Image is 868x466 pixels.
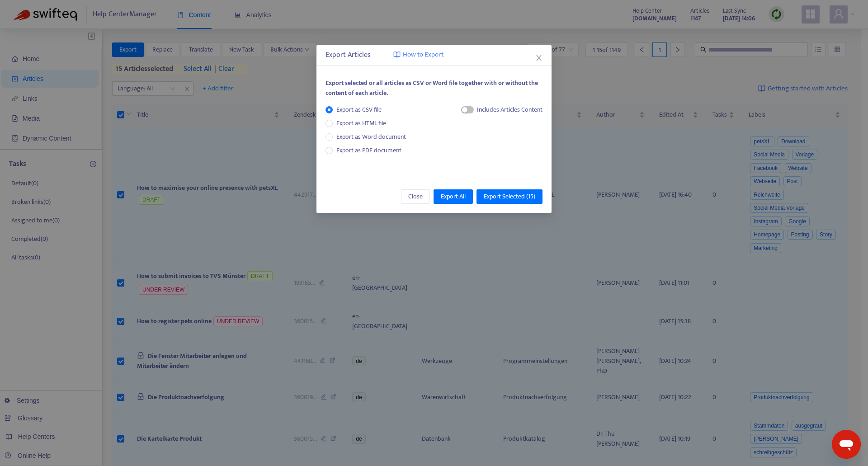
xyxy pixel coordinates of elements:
[336,145,401,155] span: Export as PDF document
[333,118,390,128] span: Export as HTML file
[476,189,542,204] button: Export Selected (15)
[325,50,542,61] div: Export Articles
[393,51,401,58] img: image-link
[333,105,385,115] span: Export as CSV file
[333,132,410,142] span: Export as Word document
[401,189,430,204] button: Close
[325,78,538,98] span: Export selected or all articles as CSV or Word file together with or without the content of each ...
[408,192,423,202] span: Close
[484,192,535,202] span: Export Selected ( 15 )
[434,189,473,204] button: Export All
[535,54,542,61] span: close
[534,53,544,63] button: Close
[393,50,443,60] a: How to Export
[403,50,443,60] span: How to Export
[477,105,542,115] div: Includes Articles Content
[832,430,861,459] iframe: Schaltfläche zum Öffnen des Messaging-Fensters
[441,192,466,202] span: Export All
